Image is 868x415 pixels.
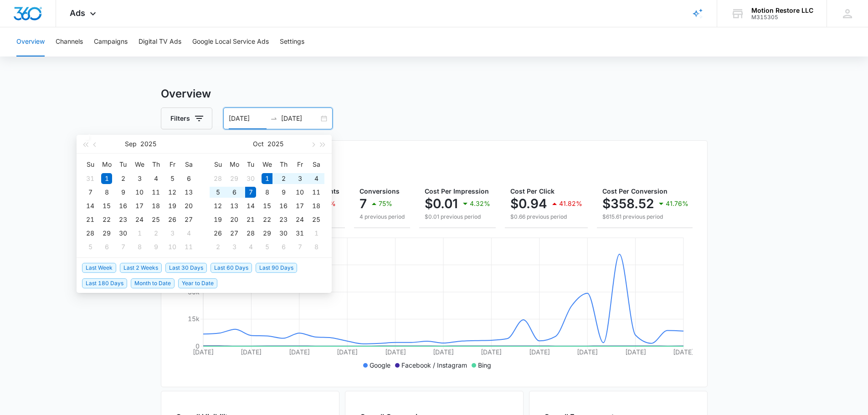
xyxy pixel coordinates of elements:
[292,226,308,240] td: 2025-10-31
[134,173,145,184] div: 3
[115,172,131,185] td: 2025-09-02
[140,135,156,153] button: 2025
[226,157,242,172] th: Mo
[229,228,240,239] div: 27
[311,241,322,252] div: 8
[98,157,115,172] th: Mo
[94,27,128,56] button: Campaigns
[101,200,112,211] div: 15
[256,263,297,273] span: Last 90 Days
[211,263,252,273] span: Last 60 Days
[118,228,128,239] div: 30
[193,348,214,356] tspan: [DATE]
[308,185,324,199] td: 2025-10-11
[370,360,390,370] p: Google
[278,187,289,198] div: 9
[180,172,197,185] td: 2025-09-06
[559,200,582,207] p: 41.82%
[167,173,178,184] div: 5
[115,157,131,172] th: Tu
[98,226,115,240] td: 2025-09-29
[183,241,194,252] div: 11
[148,240,164,254] td: 2025-10-09
[82,263,116,273] span: Last Week
[212,200,223,211] div: 12
[164,213,180,226] td: 2025-09-26
[85,228,96,239] div: 28
[148,157,164,172] th: Th
[292,185,308,199] td: 2025-10-10
[308,226,324,240] td: 2025-11-01
[101,214,112,225] div: 22
[245,187,256,198] div: 7
[180,226,197,240] td: 2025-10-04
[308,172,324,185] td: 2025-10-04
[311,187,322,198] div: 11
[275,185,292,199] td: 2025-10-09
[183,173,194,184] div: 6
[178,278,217,288] span: Year to Date
[82,199,98,213] td: 2025-09-14
[120,263,162,273] span: Last 2 Weeks
[192,27,269,56] button: Google Local Service Ads
[308,199,324,213] td: 2025-10-18
[131,157,148,172] th: We
[275,157,292,172] th: Th
[167,241,178,252] div: 10
[85,187,96,198] div: 7
[311,200,322,211] div: 18
[85,200,96,211] div: 14
[82,278,127,288] span: Last 180 Days
[210,226,226,240] td: 2025-10-26
[131,226,148,240] td: 2025-10-01
[280,27,304,56] button: Settings
[226,213,242,226] td: 2025-10-20
[242,213,259,226] td: 2025-10-21
[167,187,178,198] div: 12
[210,172,226,185] td: 2025-09-28
[131,213,148,226] td: 2025-09-24
[98,213,115,226] td: 2025-09-22
[294,241,305,252] div: 7
[134,187,145,198] div: 10
[118,187,128,198] div: 9
[150,173,161,184] div: 4
[602,187,668,195] span: Cost Per Conversion
[510,213,582,221] p: $0.66 previous period
[148,226,164,240] td: 2025-10-02
[226,199,242,213] td: 2025-10-13
[226,185,242,199] td: 2025-10-06
[101,241,112,252] div: 6
[101,173,112,184] div: 1
[101,187,112,198] div: 8
[229,200,240,211] div: 13
[625,348,646,356] tspan: [DATE]
[167,228,178,239] div: 3
[602,213,688,221] p: $615.61 previous period
[212,187,223,198] div: 5
[259,199,275,213] td: 2025-10-15
[98,199,115,213] td: 2025-09-15
[602,196,654,211] p: $358.52
[85,173,96,184] div: 31
[242,157,259,172] th: Tu
[118,214,128,225] div: 23
[337,348,358,356] tspan: [DATE]
[164,199,180,213] td: 2025-09-19
[82,157,98,172] th: Su
[85,241,96,252] div: 5
[245,228,256,239] div: 28
[183,228,194,239] div: 4
[751,14,813,20] div: account id
[134,241,145,252] div: 8
[115,185,131,199] td: 2025-09-09
[308,213,324,226] td: 2025-10-25
[180,213,197,226] td: 2025-09-27
[292,157,308,172] th: Fr
[245,214,256,225] div: 21
[262,200,272,211] div: 15
[164,226,180,240] td: 2025-10-03
[164,185,180,199] td: 2025-09-12
[385,348,406,356] tspan: [DATE]
[98,185,115,199] td: 2025-09-08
